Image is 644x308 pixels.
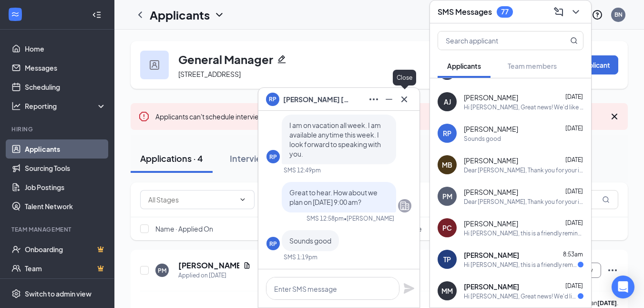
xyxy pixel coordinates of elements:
span: Great to hear. How about we plan on [DATE] 9:00 am? [289,188,378,206]
div: Open Intercom Messenger [612,276,634,298]
h3: SMS Messages [438,7,492,17]
div: PC [442,223,452,233]
div: Dear [PERSON_NAME], Thank you for your interest in joining the team at Chicken Salad [DEMOGRAPHIC... [464,198,583,206]
span: Applicants [447,62,481,70]
input: All Stages [148,194,235,205]
div: BN [614,11,623,19]
img: user icon [150,60,159,70]
button: Cross [397,92,412,107]
button: ChevronDown [568,4,583,20]
button: Ellipses [366,92,381,107]
span: [STREET_ADDRESS] [178,70,241,78]
span: [DATE] [565,282,583,289]
a: Talent Network [25,197,106,216]
a: Sourcing Tools [25,159,106,178]
svg: WorkstreamLogo [10,10,20,19]
svg: ChevronDown [239,196,246,203]
div: Reporting [25,101,107,111]
div: Sounds good [464,135,501,143]
div: RP [269,240,277,248]
svg: Ellipses [607,265,618,276]
span: [PERSON_NAME] [464,282,519,291]
div: SMS 12:58pm [307,214,344,223]
span: [DATE] [565,188,583,195]
div: PM [442,191,452,201]
span: Team members [508,62,557,70]
svg: ChevronDown [214,9,225,21]
div: PM [158,266,166,275]
svg: MagnifyingGlass [602,196,610,203]
div: SMS 1:19pm [284,253,317,261]
span: Sounds good [289,236,331,245]
div: Interviews · 0 [230,152,285,164]
a: Home [25,39,106,58]
div: RP [269,153,277,161]
span: • [PERSON_NAME] [344,214,394,223]
h1: Applicants [150,7,210,23]
button: Minimize [381,92,397,107]
div: Applications · 4 [140,152,203,164]
input: Search applicant [438,32,551,50]
svg: Minimize [383,94,395,105]
div: Hiring [11,125,104,133]
a: Job Postings [25,178,106,197]
span: [PERSON_NAME] [PERSON_NAME] [283,94,350,105]
div: SMS 12:49pm [284,166,321,174]
svg: Collapse [92,10,102,20]
h5: [PERSON_NAME] [178,260,239,271]
div: Dear [PERSON_NAME], Thank you for your interest in joining the team at Chicken Salad [DEMOGRAPHIC... [464,166,583,174]
b: [DATE] [597,299,617,307]
svg: Cross [399,94,410,105]
span: [PERSON_NAME] [464,124,518,134]
div: MB [442,160,452,170]
svg: Plane [403,283,415,294]
div: Switch to admin view [25,289,92,298]
svg: Analysis [11,101,21,111]
svg: ChevronDown [570,6,582,18]
button: ComposeMessage [551,4,566,20]
span: [PERSON_NAME] [464,93,518,102]
span: [DATE] [565,219,583,226]
span: [PERSON_NAME] [464,219,518,228]
svg: Company [399,200,410,212]
div: Hi [PERSON_NAME], this is a friendly reminder. Your interview with Chicken Salad [DEMOGRAPHIC_DAT... [464,229,583,237]
div: Hi [PERSON_NAME], Great news! We'd like to invite you to an interview with us for Prep team membe... [464,292,578,300]
span: 8:53am [563,251,583,258]
a: TeamCrown [25,259,106,278]
span: [DATE] [565,125,583,132]
a: Applicants [25,139,106,159]
span: [PERSON_NAME] [464,250,519,260]
svg: Document [243,262,251,269]
div: TP [443,255,451,264]
span: [DATE] [565,93,583,100]
svg: QuestionInfo [592,9,603,21]
svg: ChevronLeft [134,9,146,21]
svg: Ellipses [368,94,379,105]
h3: General Manager [178,51,273,67]
span: [PERSON_NAME] [464,187,518,197]
a: OnboardingCrown [25,240,106,259]
svg: Cross [609,111,620,122]
svg: Pencil [277,54,286,64]
svg: ComposeMessage [553,6,564,18]
span: Name · Applied On [155,224,213,234]
a: Scheduling [25,77,106,96]
div: Applied on [DATE] [178,271,251,280]
div: RP [443,128,451,138]
div: 77 [501,8,509,16]
div: MM [441,286,453,296]
div: Hi [PERSON_NAME], this is a friendly reminder. To move forward with your application for Morning ... [464,261,578,269]
div: Hi [PERSON_NAME], Great news! We'd like to invite you to an interview with us for Shift Leader Ma... [464,103,583,111]
svg: MagnifyingGlass [570,37,578,44]
div: AJ [444,97,451,106]
span: I am on vacation all week. I am available anytime this week. I look forward to speaking with you. [289,121,381,158]
span: Applicants can't schedule interviews. [155,112,346,121]
div: Team Management [11,225,104,234]
a: Messages [25,58,106,77]
svg: Error [138,111,150,122]
span: [DATE] [565,156,583,163]
div: Close [393,70,416,85]
span: [PERSON_NAME] [464,156,518,165]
